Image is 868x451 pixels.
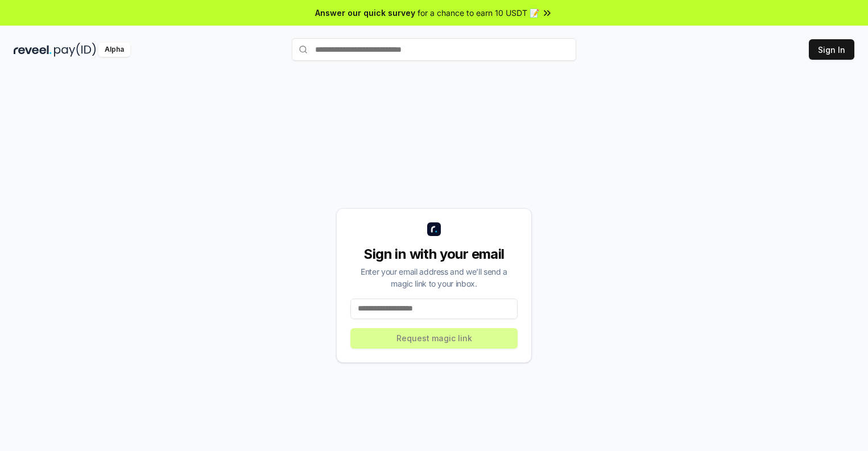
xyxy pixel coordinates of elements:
[98,43,130,57] div: Alpha
[350,266,518,289] div: Enter your email address and we’ll send a magic link to your inbox.
[315,7,415,19] span: Answer our quick survey
[14,43,52,57] img: reveel_dark
[427,222,441,236] img: logo_small
[54,43,96,57] img: pay_id
[350,245,518,263] div: Sign in with your email
[418,7,539,19] span: for a chance to earn 10 USDT 📝
[809,39,854,60] button: Sign In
